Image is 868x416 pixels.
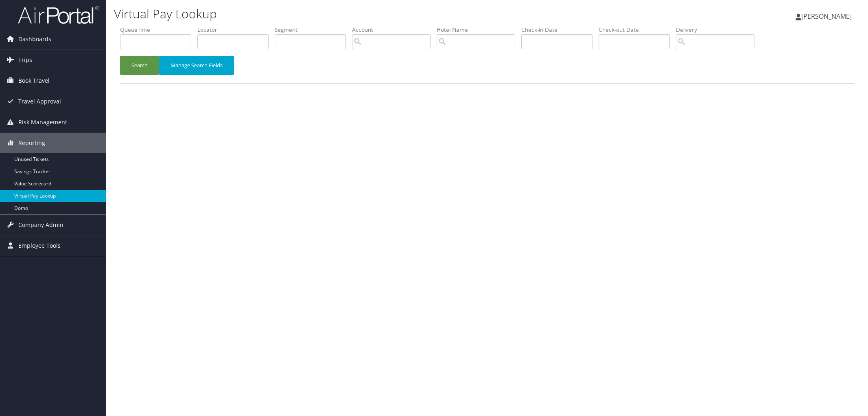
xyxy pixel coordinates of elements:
[275,26,352,34] label: Segment
[18,215,63,235] span: Company Admin
[18,112,67,132] span: Risk Management
[352,26,437,34] label: Account
[801,12,852,21] span: [PERSON_NAME]
[18,133,45,153] span: Reporting
[437,26,521,34] label: Hotel Name
[521,26,599,34] label: Check-in Date
[599,26,676,34] label: Check-out Date
[18,29,51,49] span: Dashboards
[120,56,159,75] button: Search
[676,26,761,34] label: Delivery
[114,5,611,22] h1: Virtual Pay Lookup
[159,56,234,75] button: Manage Search Fields
[197,26,275,34] label: Locator
[18,91,61,112] span: Travel Approval
[18,236,61,256] span: Employee Tools
[796,4,860,29] a: [PERSON_NAME]
[120,26,197,34] label: QueueTime
[18,5,99,24] img: airportal-logo.png
[18,70,50,91] span: Book Travel
[18,50,32,70] span: Trips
